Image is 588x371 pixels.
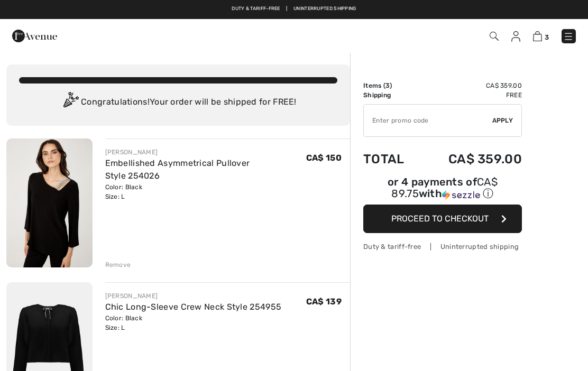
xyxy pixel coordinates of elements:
img: My Info [511,31,520,42]
img: 1ère Avenue [12,25,57,47]
div: Color: Black Size: L [105,182,306,201]
span: CA$ 139 [306,296,342,307]
img: Sezzle [442,190,480,200]
a: 1ère Avenue [12,30,57,40]
td: CA$ 359.00 [420,141,522,177]
div: or 4 payments ofCA$ 89.75withSezzle Click to learn more about Sezzle [363,177,522,205]
input: Promo code [364,105,492,136]
td: Items ( ) [363,81,420,90]
div: Congratulations! Your order will be shipped for FREE! [19,92,337,113]
img: Search [490,32,499,41]
div: [PERSON_NAME] [105,147,306,157]
span: 3 [545,33,549,41]
a: Chic Long-Sleeve Crew Neck Style 254955 [105,302,282,312]
div: Duty & tariff-free | Uninterrupted shipping [363,242,522,252]
td: Shipping [363,90,420,100]
div: or 4 payments of with [363,177,522,201]
div: Remove [105,260,131,270]
div: Color: Black Size: L [105,313,282,332]
button: Proceed to Checkout [363,205,522,233]
td: CA$ 359.00 [420,81,522,90]
a: 3 [533,30,549,42]
span: 3 [385,82,390,89]
span: Apply [492,116,513,125]
span: CA$ 89.75 [391,175,498,200]
img: Congratulation2.svg [60,92,81,113]
img: Shopping Bag [533,31,542,41]
td: Total [363,141,420,177]
td: Free [420,90,522,100]
img: Embellished Asymmetrical Pullover Style 254026 [6,138,93,267]
span: CA$ 150 [306,153,342,163]
div: [PERSON_NAME] [105,291,282,301]
img: Menu [563,31,574,42]
a: Embellished Asymmetrical Pullover Style 254026 [105,158,250,181]
span: Proceed to Checkout [391,214,489,224]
